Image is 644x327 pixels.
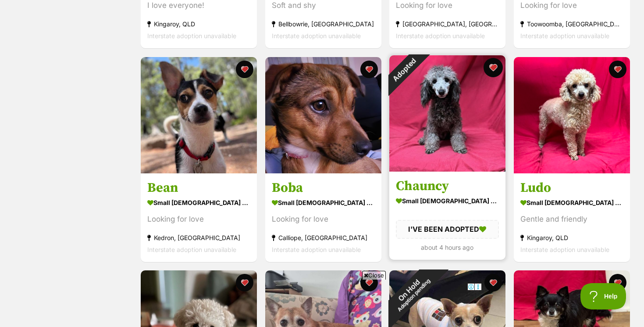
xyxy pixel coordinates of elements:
[520,213,623,225] div: Gentle and friendly
[396,194,499,207] div: small [DEMOGRAPHIC_DATA] Dog
[484,58,503,77] button: favourite
[514,173,630,262] a: Ludo small [DEMOGRAPHIC_DATA] Dog Gentle and friendly Kingaroy, QLD Interstate adoption unavailab...
[272,18,375,30] div: Bellbowrie, [GEOGRAPHIC_DATA]
[520,32,609,40] span: Interstate adoption unavailable
[272,32,361,40] span: Interstate adoption unavailable
[163,283,482,323] iframe: Advertisement
[272,180,375,196] h3: Boba
[147,232,250,244] div: Kedron, [GEOGRAPHIC_DATA]
[520,246,609,253] span: Interstate adoption unavailable
[236,274,253,291] button: favourite
[396,220,499,238] div: I'VE BEEN ADOPTED
[147,196,250,209] div: small [DEMOGRAPHIC_DATA] Dog
[272,196,375,209] div: small [DEMOGRAPHIC_DATA] Dog
[141,173,257,262] a: Bean small [DEMOGRAPHIC_DATA] Dog Looking for love Kedron, [GEOGRAPHIC_DATA] Interstate adoption ...
[484,274,502,291] button: favourite
[396,241,499,253] div: about 4 hours ago
[265,173,381,262] a: Boba small [DEMOGRAPHIC_DATA] Dog Looking for love Calliope, [GEOGRAPHIC_DATA] Interstate adoptio...
[396,178,499,194] h3: Chauncy
[609,274,626,291] button: favourite
[236,61,253,78] button: favourite
[378,44,430,96] div: Adopted
[272,232,375,244] div: Calliope, [GEOGRAPHIC_DATA]
[389,55,505,172] img: Chauncy
[520,232,623,244] div: Kingaroy, QLD
[520,18,623,30] div: Toowoomba, [GEOGRAPHIC_DATA]
[396,32,485,40] span: Interstate adoption unavailable
[396,18,499,30] div: [GEOGRAPHIC_DATA], [GEOGRAPHIC_DATA]
[272,246,361,253] span: Interstate adoption unavailable
[609,61,626,78] button: favourite
[147,246,236,253] span: Interstate adoption unavailable
[147,18,250,30] div: Kingaroy, QLD
[514,57,630,173] img: Ludo
[362,271,386,280] span: Close
[147,32,236,40] span: Interstate adoption unavailable
[272,213,375,225] div: Looking for love
[141,57,257,173] img: Bean
[360,61,377,78] button: favourite
[580,283,626,309] iframe: Help Scout Beacon - Open
[520,196,623,209] div: small [DEMOGRAPHIC_DATA] Dog
[389,171,505,259] a: Chauncy small [DEMOGRAPHIC_DATA] Dog I'VE BEEN ADOPTED about 4 hours ago favourite
[147,180,250,196] h3: Bean
[147,213,250,225] div: Looking for love
[389,164,505,173] a: Adopted
[520,180,623,196] h3: Ludo
[265,57,381,173] img: Boba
